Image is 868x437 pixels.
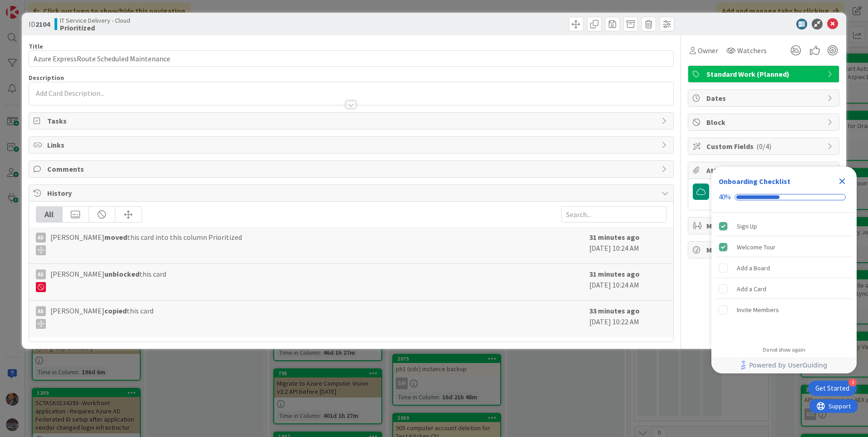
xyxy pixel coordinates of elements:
[706,220,823,231] span: Mirrors
[715,216,853,236] div: Sign Up is complete.
[848,378,857,387] div: 3
[737,45,767,56] span: Watchers
[36,233,46,243] div: AS
[715,237,853,257] div: Welcome Tour is complete.
[737,263,770,273] div: Add a Board
[561,206,666,223] input: Search...
[737,304,779,315] div: Invite Members
[749,360,827,371] span: Powered by UserGuiding
[104,306,127,315] b: copied
[711,167,857,373] div: Checklist Container
[716,357,852,373] a: Powered by UserGuiding
[719,193,849,201] div: Checklist progress: 40%
[50,305,153,329] span: [PERSON_NAME] this card
[706,69,823,79] span: Standard Work (Planned)
[737,242,775,253] div: Welcome Tour
[808,381,857,396] div: Open Get Started checklist, remaining modules: 3
[706,165,823,176] span: Attachments
[763,346,805,353] div: Do not show again
[706,141,823,152] span: Custom Fields
[719,193,731,201] div: 40%
[19,1,41,12] span: Support
[715,258,853,278] div: Add a Board is incomplete.
[29,74,64,82] span: Description
[711,357,857,373] div: Footer
[706,93,823,104] span: Dates
[737,221,757,232] div: Sign Up
[47,139,657,150] span: Links
[706,117,823,128] span: Block
[47,115,657,126] span: Tasks
[47,164,657,174] span: Comments
[589,306,640,315] b: 33 minutes ago
[104,233,127,242] b: moved
[60,24,130,31] b: Prioritized
[719,176,790,187] div: Onboarding Checklist
[589,233,640,242] b: 31 minutes ago
[589,268,666,296] div: [DATE] 10:24 AM
[29,19,50,30] span: ID
[47,188,657,199] span: History
[715,279,853,299] div: Add a Card is incomplete.
[737,283,766,294] div: Add a Card
[589,232,666,259] div: [DATE] 10:24 AM
[835,174,849,189] div: Close Checklist
[589,305,666,333] div: [DATE] 10:22 AM
[29,42,43,50] label: Title
[698,45,718,56] span: Owner
[711,213,857,340] div: Checklist items
[29,50,674,67] input: type card name here...
[815,384,849,393] div: Get Started
[104,269,139,278] b: unblocked
[35,20,50,29] b: 2104
[756,142,771,151] span: ( 0/4 )
[36,306,46,316] div: AS
[715,300,853,320] div: Invite Members is incomplete.
[589,269,640,278] b: 31 minutes ago
[706,244,823,255] span: Metrics
[50,268,166,292] span: [PERSON_NAME] this card
[36,269,46,279] div: AS
[50,232,242,255] span: [PERSON_NAME] this card into this column Prioritized
[36,207,63,222] div: All
[60,17,130,24] span: IT Service Delivery - Cloud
